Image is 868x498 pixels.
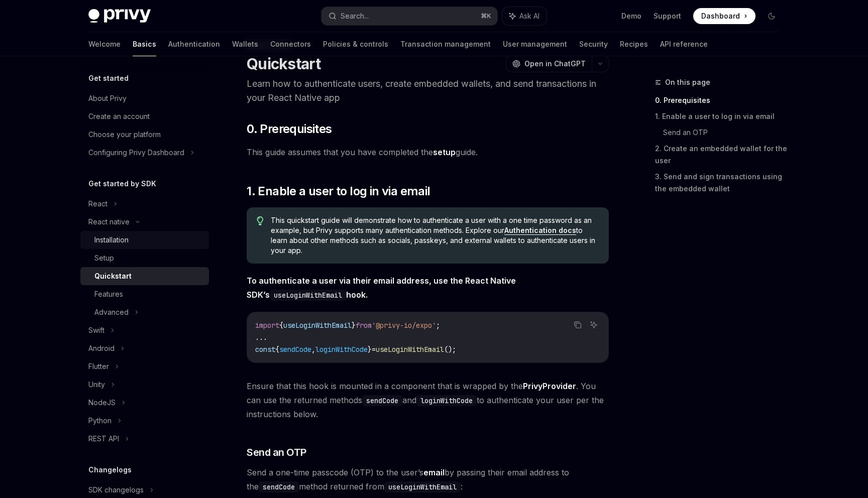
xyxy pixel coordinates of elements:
span: } [352,321,356,330]
span: On this page [665,76,710,88]
div: Features [94,288,123,300]
a: Features [80,285,209,303]
a: Authentication docs [504,226,576,235]
span: Send an OTP [247,445,306,459]
span: , [311,345,315,354]
span: 1. Enable a user to log in via email [247,183,430,199]
a: Support [654,11,681,21]
button: Ask AI [587,318,600,331]
span: { [275,345,279,354]
div: REST API [88,433,119,445]
button: Ask AI [502,7,547,25]
div: Advanced [94,306,129,318]
button: Search...⌘K [321,7,497,25]
code: useLoginWithEmail [270,290,346,301]
span: = [372,345,376,354]
span: This guide assumes that you have completed the guide. [247,145,609,159]
span: Ensure that this hook is mounted in a component that is wrapped by the . You can use the returned... [247,379,609,421]
a: Recipes [620,32,648,56]
code: sendCode [362,395,402,406]
a: 0. Prerequisites [655,92,788,108]
a: Basics [133,32,156,56]
a: PrivyProvider [523,381,576,392]
a: Choose your platform [80,126,209,144]
h5: Get started [88,72,129,84]
span: Open in ChatGPT [524,59,586,69]
a: Connectors [270,32,311,56]
strong: To authenticate a user via their email address, use the React Native SDK’s hook. [247,276,516,300]
div: SDK changelogs [88,484,144,496]
code: useLoginWithEmail [384,481,461,492]
span: from [356,321,372,330]
a: Setup [80,249,209,267]
span: ... [255,333,267,342]
span: const [255,345,275,354]
a: Security [579,32,608,56]
span: sendCode [279,345,311,354]
div: Unity [88,379,105,391]
a: Quickstart [80,267,209,285]
div: Swift [88,324,104,336]
span: Dashboard [701,11,740,21]
a: Transaction management [400,32,491,56]
div: Flutter [88,360,109,372]
strong: email [423,467,445,477]
span: This quickstart guide will demonstrate how to authenticate a user with a one time password as an ... [271,215,599,256]
h5: Changelogs [88,464,132,476]
span: useLoginWithEmail [376,345,444,354]
svg: Tip [257,216,264,225]
code: sendCode [259,481,299,492]
div: Create an account [88,110,150,122]
span: Send a one-time passcode (OTP) to the user’s by passing their email address to the method returne... [247,465,609,493]
span: } [368,345,372,354]
button: Copy the contents from the code block [571,318,584,331]
div: NodeJS [88,397,116,409]
div: Setup [94,252,114,264]
div: React [88,198,107,210]
a: Wallets [232,32,258,56]
div: About Privy [88,92,127,104]
span: loginWithCode [315,345,368,354]
a: Authentication [168,32,220,56]
code: loginWithCode [416,395,477,406]
span: import [255,321,279,330]
span: ⌘ K [481,12,491,20]
a: 1. Enable a user to log in via email [655,108,788,125]
a: About Privy [80,89,209,107]
div: React native [88,216,130,228]
a: Create an account [80,107,209,126]
a: API reference [660,32,708,56]
h5: Get started by SDK [88,178,156,190]
div: Search... [341,10,369,22]
span: { [279,321,283,330]
span: 0. Prerequisites [247,121,332,137]
div: Android [88,342,115,354]
button: Toggle dark mode [764,8,780,24]
span: (); [444,345,456,354]
div: Installation [94,234,129,246]
button: Open in ChatGPT [506,55,592,72]
a: 3. Send and sign transactions using the embedded wallet [655,169,788,197]
a: Welcome [88,32,121,56]
div: Choose your platform [88,129,161,141]
a: 2. Create an embedded wallet for the user [655,141,788,169]
div: Python [88,415,112,427]
p: Learn how to authenticate users, create embedded wallets, and send transactions in your React Nat... [247,77,609,105]
a: Policies & controls [323,32,388,56]
img: dark logo [88,9,151,23]
a: Send an OTP [663,125,788,141]
div: Quickstart [94,270,132,282]
span: Ask AI [519,11,539,21]
span: '@privy-io/expo' [372,321,436,330]
a: Demo [621,11,641,21]
a: setup [433,147,456,158]
h1: Quickstart [247,55,321,73]
span: ; [436,321,440,330]
a: Installation [80,231,209,249]
div: Configuring Privy Dashboard [88,147,184,159]
a: Dashboard [693,8,755,24]
span: useLoginWithEmail [283,321,352,330]
a: User management [503,32,567,56]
